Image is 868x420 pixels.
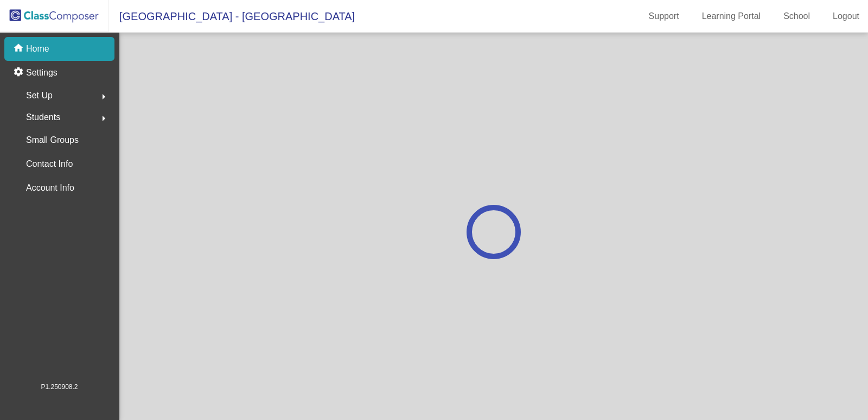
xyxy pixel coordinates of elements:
[824,8,868,25] a: Logout
[26,133,79,148] p: Small Groups
[640,8,688,25] a: Support
[693,8,770,25] a: Learning Portal
[108,8,355,25] span: [GEOGRAPHIC_DATA] - [GEOGRAPHIC_DATA]
[26,156,73,172] p: Contact Info
[775,8,819,25] a: School
[13,66,26,79] mat-icon: settings
[26,110,60,125] span: Students
[97,90,110,103] mat-icon: arrow_right
[26,42,49,55] p: Home
[26,66,58,79] p: Settings
[97,112,110,125] mat-icon: arrow_right
[26,88,53,103] span: Set Up
[26,180,74,196] p: Account Info
[13,42,26,55] mat-icon: home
